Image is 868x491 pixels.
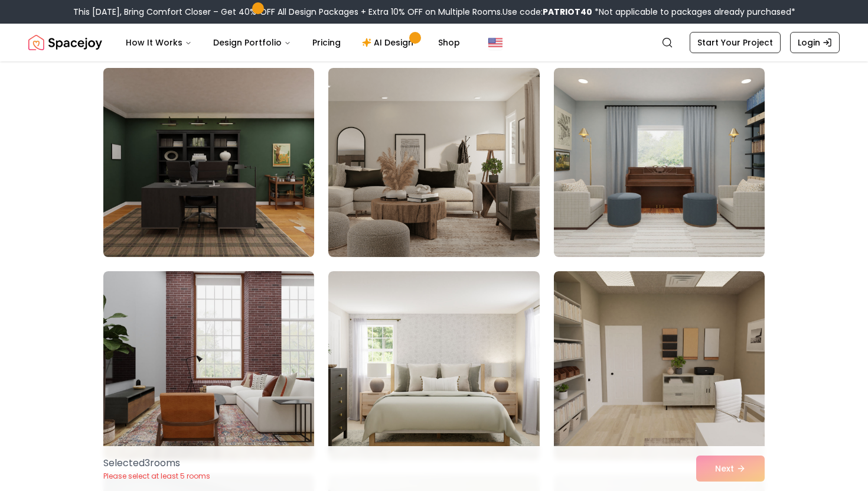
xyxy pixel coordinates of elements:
button: How It Works [116,31,201,54]
nav: Main [116,31,469,54]
b: PATRIOT40 [543,6,592,18]
img: Room room-35 [328,68,539,257]
a: Pricing [303,31,350,54]
a: Shop [429,31,469,54]
a: AI Design [353,31,426,54]
a: Spacejoy [28,31,102,54]
a: Login [790,32,840,53]
img: Room room-37 [103,271,314,460]
nav: Global [28,24,840,61]
a: Start Your Project [690,32,781,53]
img: Spacejoy Logo [28,31,102,54]
span: Use code: [502,6,592,18]
div: This [DATE], Bring Comfort Closer – Get 40% OFF All Design Packages + Extra 10% OFF on Multiple R... [73,6,795,18]
img: Room room-39 [554,271,765,460]
p: Please select at least 5 rooms [103,472,210,481]
img: Room room-34 [98,63,319,262]
img: Room room-38 [328,271,539,460]
img: United States [488,35,502,50]
span: *Not applicable to packages already purchased* [592,6,795,18]
img: Room room-36 [554,68,765,257]
button: Design Portfolio [204,31,301,54]
p: Selected 3 room s [103,456,210,470]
